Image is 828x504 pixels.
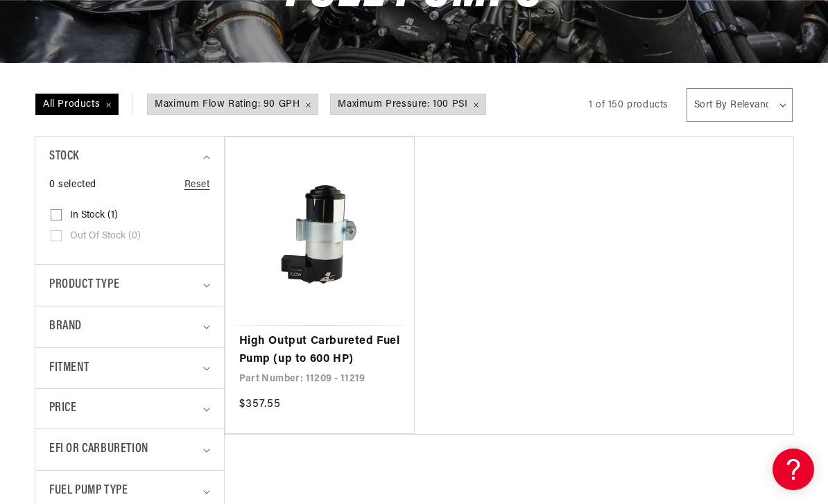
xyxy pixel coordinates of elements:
span: Out of stock (0) [70,230,141,243]
summary: EFI or Carburetion (0 selected) [49,429,210,470]
span: Fuel Pump Type [49,481,128,501]
span: All Products [36,94,118,115]
a: Maximum Flow Rating: 90 GPH [146,94,319,115]
a: All Products [35,94,146,115]
span: Price [49,399,76,418]
span: Fitment [49,358,89,379]
summary: Stock (0 selected) [49,137,210,177]
a: Maximum Pressure: 100 PSI [329,94,487,115]
span: Maximum Flow Rating: 90 GPH [148,94,318,115]
span: Product type [49,275,119,295]
summary: Product type (0 selected) [49,265,210,306]
a: High Output Carbureted Fuel Pump (up to 600 HP) [239,333,400,368]
summary: Brand (0 selected) [49,306,210,347]
span: Maximum Pressure: 100 PSI [331,94,485,115]
span: EFI or Carburetion [49,440,148,460]
span: In stock (1) [70,209,118,222]
summary: Price [49,389,210,428]
span: Stock [49,147,79,167]
span: 0 selected [49,177,96,193]
summary: Fitment (0 selected) [49,348,210,389]
a: Reset [184,177,210,193]
span: 1 of 150 products [589,100,669,110]
span: Brand [49,317,82,337]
